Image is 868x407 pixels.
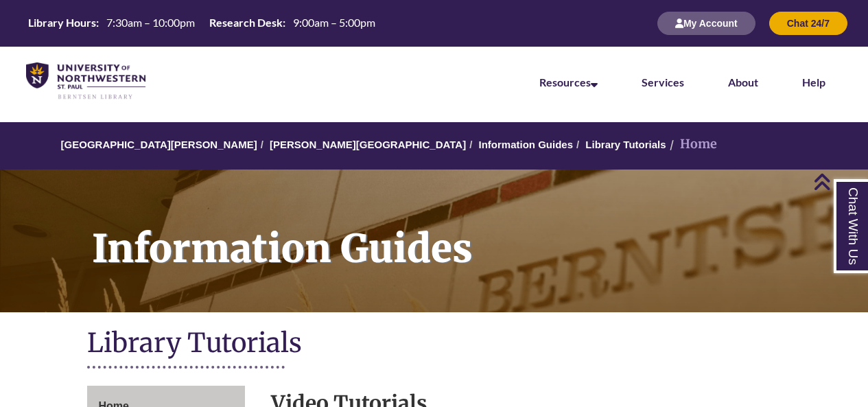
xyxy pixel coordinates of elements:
[293,16,375,29] span: 9:00am – 5:00pm
[478,139,573,150] a: Information Guides
[769,17,847,29] a: Chat 24/7
[26,62,145,100] img: UNWSP Library Logo
[61,139,257,150] a: [GEOGRAPHIC_DATA][PERSON_NAME]
[23,15,381,32] a: Hours Today
[77,170,868,294] h1: Information Guides
[585,139,666,150] a: Library Tutorials
[666,135,717,154] li: Home
[642,75,684,89] a: Services
[813,172,865,191] a: Back to Top
[204,15,288,30] th: Research Desk:
[106,16,195,29] span: 7:30am – 10:00pm
[769,12,847,35] button: Chat 24/7
[657,17,755,29] a: My Account
[23,15,381,30] table: Hours Today
[270,139,466,150] a: [PERSON_NAME][GEOGRAPHIC_DATA]
[539,75,598,89] a: Resources
[657,12,755,35] button: My Account
[23,15,101,30] th: Library Hours:
[728,75,758,89] a: About
[87,326,782,362] h1: Library Tutorials
[802,75,825,89] a: Help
